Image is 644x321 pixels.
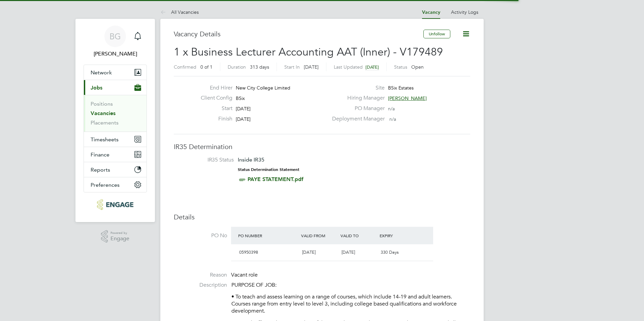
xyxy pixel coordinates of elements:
[422,9,440,15] a: Vacancy
[231,282,470,289] p: PURPOSE OF JOB:
[91,69,112,76] span: Network
[84,147,147,162] button: Finance
[238,156,264,163] span: Inside IR35
[284,64,300,70] label: Start In
[236,85,290,91] span: New City College Limited
[328,105,385,112] label: PO Manager
[75,19,155,222] nav: Main navigation
[91,182,120,188] span: Preferences
[228,64,246,70] label: Duration
[381,249,399,255] span: 330 Days
[160,9,199,15] a: All Vacancies
[195,105,232,112] label: Start
[200,64,213,70] span: 0 of 1
[84,162,147,177] button: Reports
[84,80,147,95] button: Jobs
[231,293,470,314] p: • To teach and assess learning on a range of courses, which include 14-19 and adult learners. Cou...
[394,64,407,70] label: Status
[174,272,227,279] label: Reason
[365,64,379,70] span: [DATE]
[174,142,470,151] h3: IR35 Determination
[334,64,363,70] label: Last Updated
[91,151,109,158] span: Finance
[302,249,316,255] span: [DATE]
[238,167,299,172] strong: Status Determination Statement
[181,156,234,164] label: IR35 Status
[328,95,385,102] label: Hiring Manager
[423,30,450,38] button: Unfollow
[328,115,385,122] label: Deployment Manager
[84,95,147,132] div: Jobs
[84,65,147,80] button: Network
[299,229,339,242] div: Valid From
[236,106,251,112] span: [DATE]
[236,229,299,242] div: PO Number
[91,119,119,126] a: Placements
[84,177,147,192] button: Preferences
[91,136,119,143] span: Timesheets
[231,272,258,278] span: Vacant role
[91,101,113,107] a: Positions
[110,230,129,236] span: Powered by
[174,64,196,70] label: Confirmed
[195,95,232,102] label: Client Config
[84,26,147,58] a: BG[PERSON_NAME]
[248,176,303,182] a: PAYE STATEMENT.pdf
[174,30,423,38] h3: Vacancy Details
[174,232,227,239] label: PO No
[342,249,355,255] span: [DATE]
[236,116,251,122] span: [DATE]
[109,32,121,41] span: BG
[388,85,414,91] span: BSix Estates
[239,249,258,255] span: 05950398
[91,110,116,116] a: Vacancies
[174,213,470,221] h3: Details
[101,230,130,243] a: Powered byEngage
[84,199,147,210] a: Go to home page
[91,84,102,91] span: Jobs
[174,45,443,59] span: 1 x Business Lecturer Accounting AAT (Inner) - V179489
[378,229,417,242] div: Expiry
[84,132,147,147] button: Timesheets
[411,64,424,70] span: Open
[250,64,269,70] span: 313 days
[339,229,378,242] div: Valid To
[195,115,232,122] label: Finish
[174,282,227,289] label: Description
[388,106,395,112] span: n/a
[304,64,319,70] span: [DATE]
[195,84,232,92] label: End Hirer
[97,199,133,210] img: carbonrecruitment-logo-retina.png
[388,95,427,101] span: [PERSON_NAME]
[451,9,478,15] a: Activity Logs
[110,236,129,242] span: Engage
[84,50,147,58] span: Becky Green
[328,84,385,92] label: Site
[91,167,110,173] span: Reports
[389,116,396,122] span: n/a
[236,95,245,101] span: BSix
